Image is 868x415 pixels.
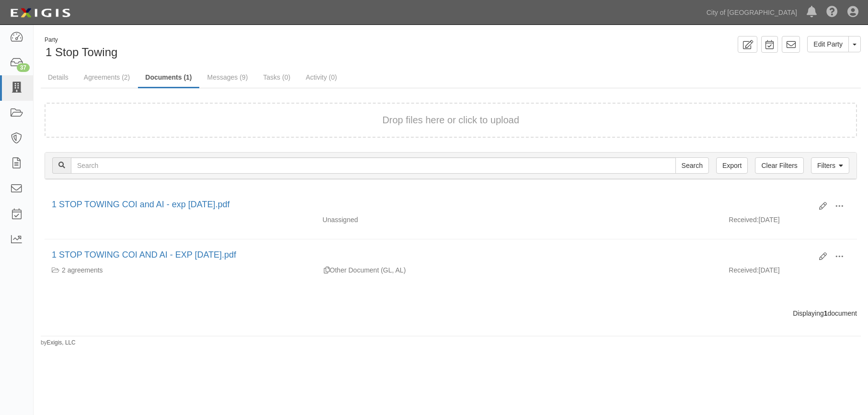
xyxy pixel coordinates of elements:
img: logo-5460c22ac91f19d4615b14bd174203de0afe785f0fc80cf4dbbc73dc1793850b.png [7,4,73,22]
button: Drop files here or click to upload [382,113,519,127]
span: 1 Stop Towing [46,46,117,59]
div: 1 Stop Towing [41,36,444,60]
div: Displaying document [37,308,864,318]
div: [DATE] [721,215,857,229]
div: [DATE] [721,265,857,280]
a: Tasks (0) [256,68,297,87]
a: Edit Party [807,36,849,52]
i: Help Center - Complianz [826,7,838,18]
a: Clear Filters [755,157,803,174]
div: Effective - Expiration [518,265,721,266]
div: 1 STOP TOWING COI and AI - exp 1-15-2026.pdf [52,199,812,211]
div: Effective - Expiration [518,215,721,215]
a: Agreements (2) [77,68,137,87]
p: Received: [729,265,758,275]
a: Export [716,157,748,174]
div: 1 STOP TOWING COI AND AI - EXP 1-15-2025.pdf [52,249,812,261]
div: 37 [17,63,30,72]
a: Filters [811,157,849,174]
a: City of [GEOGRAPHIC_DATA] [702,3,802,22]
input: Search [71,157,676,174]
a: Details [41,68,76,87]
a: Activity (0) [298,68,344,87]
div: Unassigned [315,215,518,225]
small: by [41,339,76,347]
input: Search [675,157,709,174]
p: Received: [729,215,758,225]
div: General Liability Auto Liability [315,265,518,275]
a: Documents (1) [138,68,199,88]
div: Tow Rotation Services (2024-0681) Business Permit [52,265,308,275]
b: 1 [824,309,828,317]
a: 1 STOP TOWING COI AND AI - EXP [DATE].pdf [52,250,236,260]
div: Duplicate [324,265,330,275]
a: 1 STOP TOWING COI and AI - exp [DATE].pdf [52,200,229,209]
a: Messages (9) [200,68,255,87]
a: Exigis, LLC [47,339,76,346]
div: Party [45,36,117,44]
